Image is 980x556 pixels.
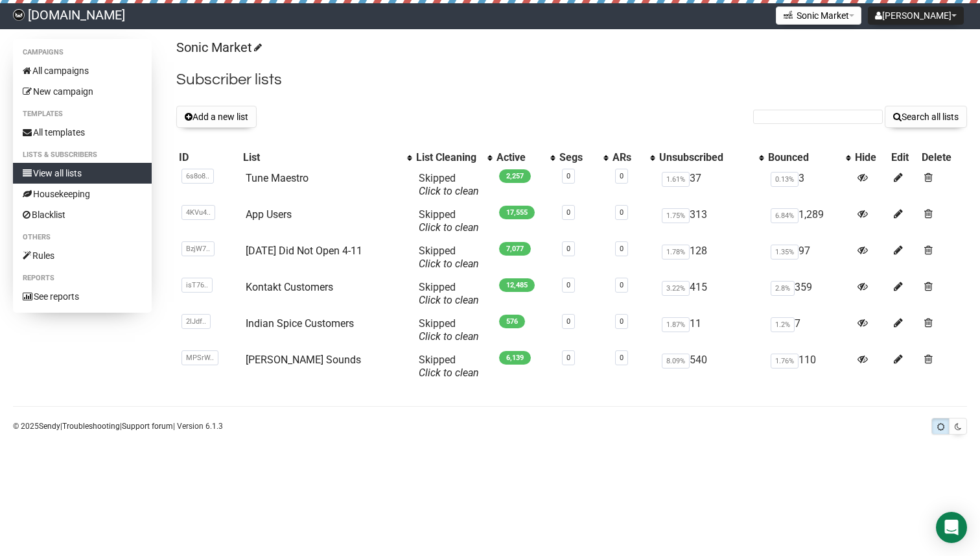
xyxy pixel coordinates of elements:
[891,151,917,164] div: Edit
[122,422,173,431] a: Support forum
[181,314,211,329] span: 2lJdf..
[13,45,152,60] li: Campaigns
[559,151,597,164] div: Segs
[13,271,152,286] li: Reports
[176,149,241,167] th: ID: No sort applied, sorting is disabled
[419,258,479,270] a: Click to clean
[771,281,795,296] span: 2.8%
[246,245,362,257] a: [DATE] Did Not Open 4-11
[662,281,690,296] span: 3.22%
[499,315,525,328] span: 576
[13,230,152,245] li: Others
[620,208,624,217] a: 0
[855,151,886,164] div: Hide
[765,167,852,203] td: 3
[13,163,152,184] a: View all lists
[419,367,479,379] a: Click to clean
[499,278,535,292] span: 12,485
[176,40,260,55] a: Sonic Market
[771,354,799,369] span: 1.76%
[868,6,964,25] button: [PERSON_NAME]
[620,354,624,362] a: 0
[240,149,414,167] th: List: No sort applied, activate to apply an ascending sort
[885,106,967,128] button: Search all lists
[246,208,292,221] a: App Users
[566,317,570,326] a: 0
[662,208,690,223] span: 1.75%
[657,239,765,276] td: 128
[243,151,401,164] div: List
[181,278,213,293] span: isT76..
[662,245,690,260] span: 1.78%
[852,149,889,167] th: Hide: No sort applied, sorting is disabled
[936,512,967,543] div: Open Intercom Messenger
[776,6,861,25] button: Sonic Market
[39,422,60,431] a: Sendy
[13,60,152,81] a: All campaigns
[657,203,765,239] td: 313
[659,151,752,164] div: Unsubscribed
[771,245,799,260] span: 1.35%
[765,203,852,239] td: 1,289
[181,350,218,365] span: MPSrW..
[499,351,531,365] span: 6,139
[620,317,624,326] a: 0
[62,422,120,431] a: Troubleshooting
[620,245,624,253] a: 0
[889,149,920,167] th: Edit: No sort applied, sorting is disabled
[620,281,624,289] a: 0
[566,245,570,253] a: 0
[13,147,152,163] li: Lists & subscribers
[657,348,765,385] td: 540
[566,281,570,289] a: 0
[499,242,531,256] span: 7,077
[419,172,479,197] span: Skipped
[419,245,479,270] span: Skipped
[566,208,570,217] a: 0
[419,330,479,343] a: Click to clean
[657,167,765,203] td: 37
[246,172,309,184] a: Tune Maestro
[179,151,239,164] div: ID
[657,312,765,348] td: 11
[610,149,657,167] th: ARs: No sort applied, activate to apply an ascending sort
[566,172,570,180] a: 0
[13,106,152,122] li: Templates
[771,172,799,187] span: 0.13%
[416,151,481,164] div: List Cleaning
[419,281,479,306] span: Skipped
[768,151,839,164] div: Bounced
[419,294,479,306] a: Click to clean
[662,354,690,369] span: 8.09%
[13,81,152,102] a: New campaign
[496,151,544,164] div: Active
[13,122,152,143] a: All templates
[612,151,644,164] div: ARs
[419,208,479,234] span: Skipped
[181,241,215,256] span: BzjW7..
[657,149,765,167] th: Unsubscribed: No sort applied, activate to apply an ascending sort
[13,245,152,266] a: Rules
[557,149,610,167] th: Segs: No sort applied, activate to apply an ascending sort
[13,286,152,307] a: See reports
[246,281,333,293] a: Kontakt Customers
[566,354,570,362] a: 0
[765,276,852,312] td: 359
[13,204,152,225] a: Blacklist
[771,208,799,223] span: 6.84%
[419,354,479,379] span: Skipped
[771,317,795,332] span: 1.2%
[765,239,852,276] td: 97
[662,317,690,332] span: 1.87%
[419,185,479,197] a: Click to clean
[765,348,852,385] td: 110
[662,172,690,187] span: 1.61%
[176,68,967,91] h2: Subscriber lists
[922,151,964,164] div: Delete
[246,354,361,366] a: [PERSON_NAME] Sounds
[499,206,535,219] span: 17,555
[246,317,354,330] a: Indian Spice Customers
[181,169,214,184] span: 6s8o8..
[765,312,852,348] td: 7
[13,9,25,21] img: ce2cc6a3dca65a6fb331999af5db0c0f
